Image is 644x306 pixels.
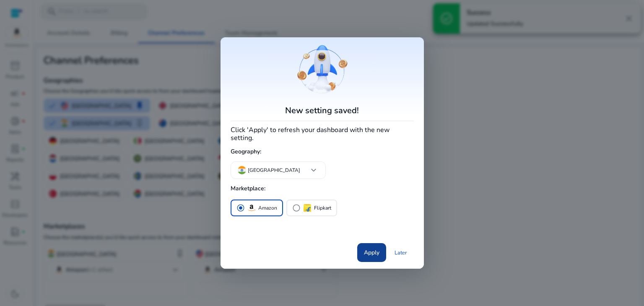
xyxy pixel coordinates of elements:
span: radio_button_unchecked [292,204,301,212]
button: Apply [357,243,386,262]
p: [GEOGRAPHIC_DATA] [248,166,300,174]
h5: Marketplace: [231,182,414,196]
span: Apply [364,248,379,257]
span: keyboard_arrow_down [309,165,319,175]
img: amazon.svg [247,203,257,213]
span: radio_button_checked [236,204,245,212]
h5: Geography: [231,145,414,159]
img: flipkart.svg [302,203,312,213]
img: in.svg [238,166,246,174]
p: Amazon [258,204,277,213]
p: Flipkart [314,204,331,213]
h4: Click 'Apply' to refresh your dashboard with the new setting. [231,124,414,142]
a: Later [388,245,414,260]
